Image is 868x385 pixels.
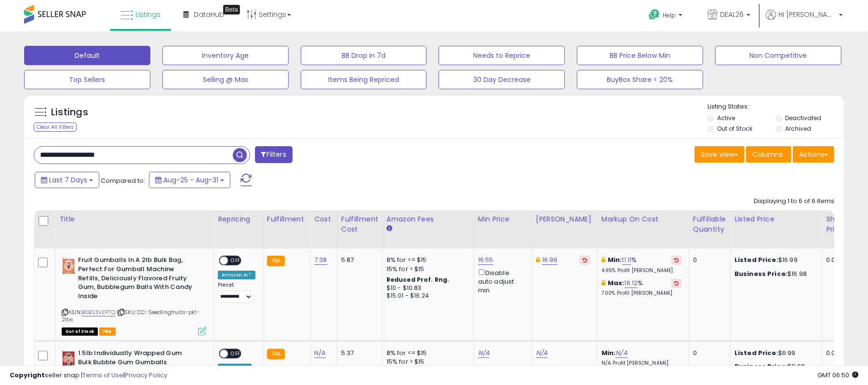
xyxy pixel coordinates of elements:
[786,114,822,122] label: Deactivated
[10,371,167,380] div: seller snap | |
[24,70,150,89] button: Top Sellers
[62,328,98,336] span: All listings that are currently out of stock and unavailable for purchase on Amazon
[301,46,427,65] button: BB Drop in 7d
[162,46,289,65] button: Inventory Age
[601,267,681,274] p: 4.95% Profit [PERSON_NAME]
[101,176,145,185] span: Compared to:
[10,371,45,380] strong: Copyright
[478,255,494,265] a: 16.55
[826,349,842,357] div: 0.00
[59,214,210,224] div: Title
[601,348,616,357] b: Min:
[62,256,76,275] img: 41C6orFQppL._SL40_.jpg
[218,282,255,303] div: Preset:
[218,214,259,224] div: Repricing
[608,255,622,264] b: Min:
[826,214,845,234] div: Ship Price
[387,224,392,233] small: Amazon Fees.
[223,5,240,14] div: Tooltip anchor
[387,349,467,357] div: 8% for <= $15
[601,290,681,297] p: 7.00% Profit [PERSON_NAME]
[648,9,660,21] i: Get Help
[49,175,87,185] span: Last 7 Days
[734,362,788,371] b: Business Price:
[439,70,565,89] button: 30 Day Decrease
[793,146,834,163] button: Actions
[82,371,123,380] a: Terms of Use
[125,371,167,380] a: Privacy Policy
[228,257,243,265] span: OFF
[51,106,88,119] h5: Listings
[826,256,842,264] div: 0.00
[267,349,285,359] small: FBA
[641,1,692,31] a: Help
[715,46,841,65] button: Non Competitive
[314,214,333,224] div: Cost
[478,348,490,358] a: N/A
[341,349,375,357] div: 5.37
[387,256,467,264] div: 8% for <= $15
[387,292,467,300] div: $15.01 - $16.24
[786,124,812,133] label: Archived
[734,255,778,264] b: Listed Price:
[78,349,195,369] b: 1.5lb Individually Wrapped Gum Bulk Bubble Gum Gumballs
[194,10,224,19] span: DataHub
[542,255,558,265] a: 16.99
[34,123,77,132] div: Clear All Filters
[601,256,681,274] div: %
[149,172,230,188] button: Aug-25 - Aug-31
[734,256,815,264] div: $16.99
[387,265,467,274] div: 15% for > $15
[597,210,689,248] th: The percentage added to the cost of goods (COGS) that forms the calculator for Min & Max prices.
[708,102,844,111] p: Listing States:
[387,275,450,284] b: Reduced Prof. Rng.
[62,349,76,368] img: 919RWAcEyeL._SL40_.jpg
[163,175,218,185] span: Aug-25 - Aug-31
[577,46,703,65] button: BB Price Below Min
[693,256,723,264] div: 0
[387,357,467,366] div: 15% for > $15
[693,349,723,357] div: 0
[387,214,470,224] div: Amazon Fees
[601,279,681,297] div: %
[218,271,255,279] div: Amazon AI *
[720,10,744,19] span: DEAL26
[536,348,548,358] a: N/A
[734,269,788,278] b: Business Price:
[218,364,252,372] div: Amazon AI
[162,70,289,89] button: Selling @ Max
[78,256,195,303] b: Fruit Gumballs In A 2lb Bulk Bag, Perfect For Gumball Machine Refills, Deliciously Flavored Fruit...
[608,278,625,288] b: Max:
[766,10,843,31] a: Hi [PERSON_NAME]
[734,348,778,357] b: Listed Price:
[752,150,783,159] span: Columns
[694,146,745,163] button: Save View
[746,146,791,163] button: Columns
[62,308,200,323] span: | SKU: CC-Seedlingfruits-pk1-2lbs
[734,362,815,371] div: $11.98
[301,70,427,89] button: Items Being Repriced
[62,256,206,334] div: ASIN:
[35,172,99,188] button: Last 7 Days
[622,255,632,265] a: 11.11
[478,214,528,224] div: Min Price
[439,46,565,65] button: Needs to Reprice
[267,214,306,224] div: Fulfillment
[663,11,676,19] span: Help
[314,255,327,265] a: 7.38
[341,256,375,264] div: 5.87
[778,10,836,19] span: Hi [PERSON_NAME]
[81,308,115,316] a: B0BS3VZP7Q
[387,284,467,292] div: $10 - $10.83
[734,270,815,278] div: $16.98
[693,214,726,234] div: Fulfillable Quantity
[601,360,681,367] p: N/A Profit [PERSON_NAME]
[536,214,593,224] div: [PERSON_NAME]
[314,348,326,358] a: N/A
[615,348,627,358] a: N/A
[817,371,858,380] span: 2025-09-8 06:50 GMT
[341,214,378,234] div: Fulfillment Cost
[255,146,293,163] button: Filters
[734,349,815,357] div: $6.99
[734,214,818,224] div: Listed Price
